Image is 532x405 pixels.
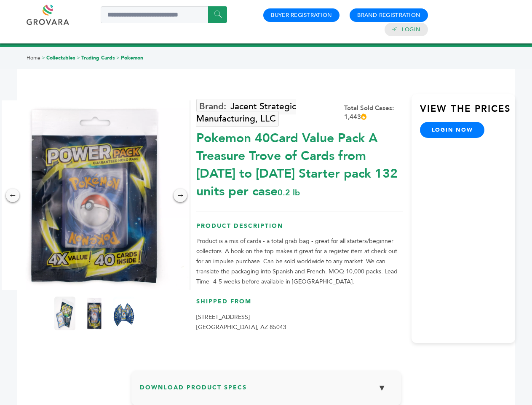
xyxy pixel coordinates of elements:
div: Pokemon 40Card Value Pack A Treasure Trove of Cards from [DATE] to [DATE] Starter pack 132 units ... [196,125,403,200]
img: Pokemon 40-Card Value Pack – A Treasure Trove of Cards from 1996 to 2024 - Starter pack! 132 unit... [54,297,75,330]
button: ▼ [372,379,393,397]
h3: Download Product Specs [140,379,393,403]
input: Search a product or brand... [101,6,227,23]
a: Buyer Registration [271,11,332,19]
p: Product is a mix of cards - a total grab bag - great for all starters/beginner collectors. A hook... [196,236,403,287]
h3: View the Prices [420,103,515,122]
span: > [116,54,120,61]
a: Collectables [46,54,75,61]
div: Total Sold Cases: 1,443 [344,104,403,121]
div: → [174,189,187,202]
a: Home [27,54,40,61]
a: login now [420,122,485,138]
span: 0.2 lb [278,187,300,198]
a: Login [402,26,420,33]
a: Jacent Strategic Manufacturing, LLC [196,99,296,127]
span: > [77,54,80,61]
a: Pokemon [121,54,143,61]
p: [STREET_ADDRESS] [GEOGRAPHIC_DATA], AZ 85043 [196,312,403,332]
a: Brand Registration [357,11,420,19]
img: Pokemon 40-Card Value Pack – A Treasure Trove of Cards from 1996 to 2024 - Starter pack! 132 unit... [113,297,134,330]
h3: Product Description [196,222,403,237]
img: Pokemon 40-Card Value Pack – A Treasure Trove of Cards from 1996 to 2024 - Starter pack! 132 unit... [84,297,105,330]
a: Trading Cards [81,54,115,61]
span: > [42,54,45,61]
h3: Shipped From [196,297,403,312]
div: ← [6,189,19,202]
